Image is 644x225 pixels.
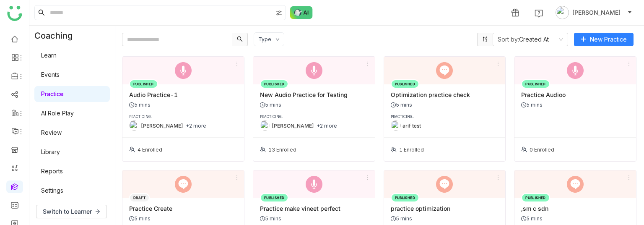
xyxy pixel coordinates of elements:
div: PUBLISHED [260,79,289,89]
img: practice_audio.svg [306,62,322,79]
div: [PERSON_NAME] [272,123,314,129]
div: Audio Practice-1 [129,91,237,98]
div: 5 mins [521,215,543,222]
div: practice optimization [391,205,499,212]
a: Settings [41,187,63,194]
div: Practice Audioo [521,91,629,98]
img: practice_audio.svg [175,62,192,79]
span: Sort by: [498,36,519,43]
div: PUBLISHED [260,193,289,202]
img: practice_audio.svg [567,62,584,79]
div: Practice make vineet perfect [260,205,368,212]
img: logo [7,6,22,21]
div: [PERSON_NAME] [141,123,183,129]
div: +2 more [186,123,206,129]
button: Switch to Learner [36,205,107,218]
div: PUBLISHED [391,193,420,202]
a: Learn [41,52,57,59]
img: practice_conversation.svg [175,176,192,193]
div: 4 Enrolled [138,147,162,153]
div: 5 mins [129,215,151,222]
div: 1 Enrolled [399,147,424,153]
div: PRACTICING.. [260,115,368,119]
div: PUBLISHED [521,193,550,202]
div: ,sm c sdn [521,205,629,212]
div: 5 mins [391,215,412,222]
div: arif test [402,123,421,129]
div: 5 mins [260,102,281,108]
div: Type [258,36,271,42]
a: Review [41,129,62,136]
img: avatar [556,6,569,19]
div: +2 more [317,123,337,129]
button: [PERSON_NAME] [554,6,634,19]
img: practice_conversation.svg [436,176,453,193]
div: Coaching [29,26,85,46]
img: help.svg [535,9,543,18]
img: practice_conversation.svg [567,176,584,193]
a: AI Role Play [41,110,74,117]
img: 684a9b6bde261c4b36a3d2e3 [260,120,270,131]
span: New Practice [590,35,627,44]
div: PRACTICING.. [129,115,237,119]
img: 684abccfde261c4b36a4c026 [391,120,401,131]
div: PRACTICING.. [391,115,499,119]
div: Optimization practice check [391,91,499,98]
button: New Practice [574,33,634,46]
div: Practice Create [129,205,237,212]
span: [PERSON_NAME] [572,8,621,17]
div: 5 mins [129,102,151,108]
div: DRAFT [129,193,150,202]
img: 684a9b3fde261c4b36a3d19f [129,120,139,131]
div: PUBLISHED [129,79,158,89]
img: practice_conversation.svg [436,62,453,79]
img: practice_audio.svg [306,176,322,193]
div: 13 Enrolled [268,147,296,153]
div: PUBLISHED [521,79,550,89]
div: 5 mins [391,102,412,108]
img: search-type.svg [275,10,282,16]
nz-select-item: Created At [498,33,563,46]
a: Practice [41,90,64,97]
span: Switch to Learner [43,207,92,216]
div: 5 mins [260,215,281,222]
a: Reports [41,167,63,175]
div: 0 Enrolled [530,147,554,153]
a: Library [41,148,60,155]
img: ask-buddy-normal.svg [290,6,313,19]
div: PUBLISHED [391,79,420,89]
div: 5 mins [521,102,543,108]
a: Events [41,71,60,78]
div: New Audio Practice for Testing [260,91,368,98]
